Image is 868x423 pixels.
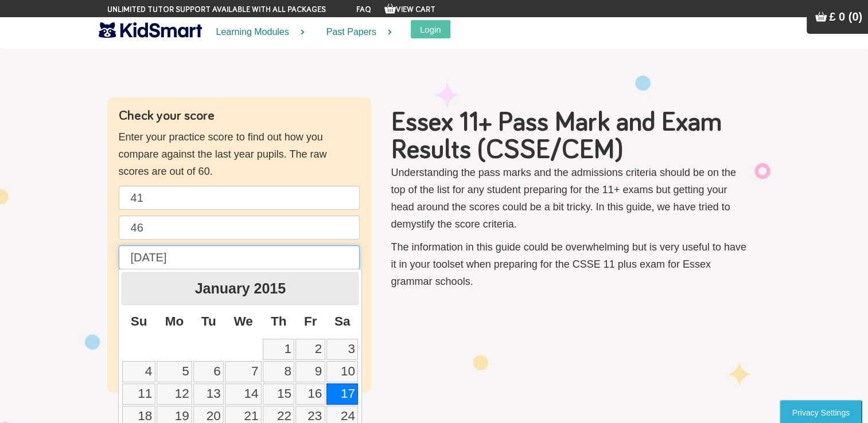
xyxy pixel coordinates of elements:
span: Monday [165,314,184,328]
a: 4 [122,361,155,382]
a: 15 [263,383,294,405]
a: 1 [263,339,294,360]
a: 7 [225,361,262,382]
h1: Essex 11+ Pass Mark and Exam Results (CSSE/CEM) [391,109,750,164]
a: Prev [123,274,149,300]
span: Thursday [271,314,287,328]
a: Past Papers [312,17,399,48]
a: Next [331,274,357,300]
a: View Cart [384,6,435,14]
a: 11 [122,383,155,405]
span: Tuesday [201,314,216,328]
span: January [195,280,250,296]
input: English raw score [119,186,360,210]
a: 14 [225,383,262,405]
a: 3 [326,339,359,360]
a: 13 [193,383,224,405]
a: 2 [295,339,325,360]
a: 10 [326,361,359,382]
img: Your items in the shopping basket [815,11,827,22]
img: Your items in the shopping basket [384,3,396,14]
span: Saturday [334,314,351,328]
a: FAQ [356,6,371,14]
p: Enter your practice score to find out how you compare against the last year pupils. The raw score... [119,128,360,180]
span: Unlimited tutor support available with all packages [107,4,326,15]
a: 12 [157,383,193,405]
a: 16 [295,383,325,405]
h4: Check your score [119,109,360,123]
a: 6 [193,361,224,382]
span: Next [340,283,349,292]
p: The information in this guide could be overwhelming but is very useful to have it in your toolset... [391,238,750,290]
input: Maths raw score [119,216,360,240]
input: Date of birth (d/m/y) e.g. 27/12/2007 [119,245,360,269]
p: Understanding the pass marks and the admissions criteria should be on the top of the list for any... [391,164,750,233]
a: 8 [263,361,294,382]
a: Learning Modules [202,17,312,48]
a: 5 [157,361,193,382]
img: KidSmart logo [99,20,202,40]
button: Login [411,20,450,38]
a: 9 [295,361,325,382]
span: £ 0 (0) [829,10,862,23]
a: 17 [326,383,359,405]
span: Wednesday [233,314,252,328]
span: Sunday [131,314,147,328]
span: Prev [132,283,141,292]
span: 2015 [254,280,286,296]
span: Friday [304,314,317,328]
